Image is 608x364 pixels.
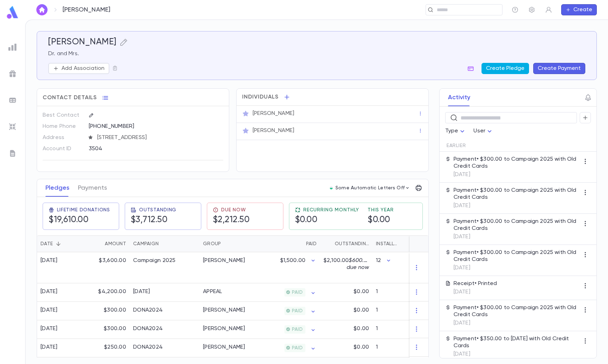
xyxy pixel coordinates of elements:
[454,320,580,327] p: [DATE]
[368,207,394,213] span: This Year
[253,127,294,134] p: [PERSON_NAME]
[61,65,104,72] p: Add Association
[447,143,466,148] span: Earlier
[203,325,245,332] div: DONA
[53,238,64,249] button: Sort
[78,179,107,197] button: Payments
[324,257,369,271] p: $2,100.00
[354,307,369,314] p: $0.00
[63,6,110,14] p: [PERSON_NAME]
[94,134,224,141] span: [STREET_ADDRESS]
[306,235,317,252] div: Paid
[372,283,414,302] div: 1
[327,183,413,193] button: Some Automatic Letters Off
[41,235,53,252] div: Date
[200,235,252,252] div: Group
[454,335,580,349] p: Payment • $350.00 to [DATE] with Old Credit Cards
[203,235,221,252] div: Group
[8,149,17,158] img: letters_grey.7941b92b52307dd3b8a917253454ce1c.svg
[454,264,580,271] p: [DATE]
[473,128,485,134] span: User
[43,143,83,154] p: Account ID
[84,252,130,283] div: $3,600.00
[41,257,58,264] div: [DATE]
[133,325,163,332] div: DONA2024
[295,238,306,249] button: Sort
[354,325,369,332] p: $0.00
[105,235,126,252] div: Amount
[289,290,305,295] span: PAID
[57,207,110,213] span: Lifetime Donations
[454,351,580,358] p: [DATE]
[133,344,163,351] div: DONA2024
[8,43,17,51] img: reports_grey.c525e4749d1bce6a11f5fe2a8de1b229.svg
[242,94,278,101] span: Individuals
[473,124,494,138] div: User
[84,320,130,339] div: $300.00
[8,96,17,104] img: batches_grey.339ca447c9d9533ef1741baa751efc33.svg
[139,207,176,213] span: Outstanding
[289,308,305,314] span: PAID
[289,345,305,351] span: PAID
[203,288,222,295] div: APPEAL
[454,171,580,178] p: [DATE]
[130,235,200,252] div: Campaign
[89,121,223,131] div: [PHONE_NUMBER]
[372,302,414,320] div: 1
[482,63,529,74] button: Create Pledge
[454,233,580,240] p: [DATE]
[84,302,130,320] div: $300.00
[159,238,170,249] button: Sort
[84,235,130,252] div: Amount
[445,124,467,138] div: Type
[41,325,58,332] div: [DATE]
[335,235,369,252] div: Outstanding
[454,202,580,209] p: [DATE]
[43,132,83,143] p: Address
[252,235,320,252] div: Paid
[41,344,58,351] div: [DATE]
[133,257,176,264] div: Campaign 2025
[43,94,97,101] span: Contact Details
[454,304,580,318] p: Payment • $300.00 to Campaign 2025 with Old Credit Cards
[303,207,359,213] span: Recurring Monthly
[368,215,390,225] h5: $0.00
[445,128,458,134] span: Type
[295,215,318,225] h5: $0.00
[372,339,414,357] div: 1
[203,307,245,314] div: DONA
[335,185,405,191] p: Some Automatic Letters Off
[324,238,335,249] button: Sort
[561,4,597,15] button: Create
[347,258,371,270] span: $600.00 due now
[454,289,497,296] p: [DATE]
[289,327,305,332] span: PAID
[376,257,381,264] p: 12
[400,238,411,249] button: Sort
[203,344,245,351] div: DONA
[203,257,245,264] div: DONA
[533,63,585,74] button: Create Payment
[372,235,414,252] div: Installments
[41,307,58,314] div: [DATE]
[454,218,580,232] p: Payment • $300.00 to Campaign 2025 with Old Credit Cards
[43,121,83,132] p: Home Phone
[221,207,246,213] span: Due Now
[253,110,294,117] p: [PERSON_NAME]
[84,339,130,357] div: $250.00
[45,179,70,197] button: Pledges
[89,143,194,154] div: 3504
[6,6,20,19] img: logo
[8,70,17,78] img: campaigns_grey.99e729a5f7ee94e3726e6486bddda8f1.svg
[94,238,105,249] button: Sort
[37,235,84,252] div: Date
[354,288,369,295] p: $0.00
[354,344,369,351] p: $0.00
[41,288,58,295] div: [DATE]
[48,50,585,57] p: Dr. and Mrs.
[376,235,400,252] div: Installments
[221,238,232,249] button: Sort
[454,156,580,170] p: Payment • $300.00 to Campaign 2025 with Old Credit Cards
[84,283,130,302] div: $4,200.00
[38,7,46,13] img: home_white.a664292cf8c1dea59945f0da9f25487c.svg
